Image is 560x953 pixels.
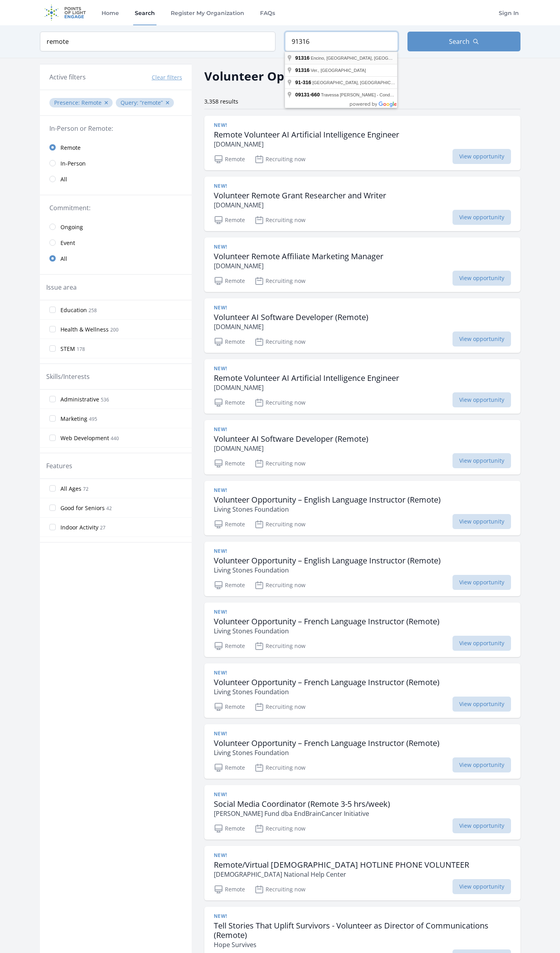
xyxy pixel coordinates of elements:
[214,276,245,286] p: Remote
[453,757,511,772] span: View opportunity
[407,32,520,51] button: Search
[100,524,106,531] span: 27
[214,487,227,493] span: New!
[204,663,520,718] a: New! Volunteer Opportunity – French Language Instructor (Remote) Living Stones Foundation Remote ...
[49,415,56,422] input: Marketing 495
[89,307,97,314] span: 258
[60,415,87,423] span: Marketing
[204,542,520,596] a: New! Volunteer Opportunity – English Language Instructor (Remote) Living Stones Foundation Remote...
[255,580,305,590] p: Recruiting now
[214,791,227,798] span: New!
[214,556,441,565] h3: Volunteer Opportunity – English Language Instructor (Remote)
[214,139,399,149] p: [DOMAIN_NAME]
[49,345,56,352] input: STEM 178
[255,215,305,225] p: Recruiting now
[214,322,368,331] p: [DOMAIN_NAME]
[453,697,511,712] span: View opportunity
[453,636,511,651] span: View opportunity
[60,345,75,353] span: STEM
[204,298,520,353] a: New! Volunteer AI Software Developer (Remote) [DOMAIN_NAME] Remote Recruiting now View opportunity
[295,92,320,98] span: 09131-660
[214,495,441,505] h3: Volunteer Opportunity – English Language Instructor (Remote)
[60,326,109,333] span: Health & Wellness
[60,396,99,403] span: Administrative
[49,326,56,332] input: Health & Wellness 200
[106,505,112,512] span: 42
[204,420,520,475] a: New! Volunteer AI Software Developer (Remote) [DOMAIN_NAME] Remote Recruiting now View opportunity
[214,799,390,809] h3: Social Media Coordinator (Remote 3-5 hrs/week)
[40,155,192,171] a: In-Person
[54,99,81,106] span: Presence :
[453,514,511,529] span: View opportunity
[110,326,119,333] span: 200
[214,365,227,372] span: New!
[214,305,227,311] span: New!
[255,702,305,712] p: Recruiting now
[214,244,227,250] span: New!
[214,940,511,949] p: Hope Survives
[214,748,439,757] p: Living Stones Foundation
[77,346,85,352] span: 178
[46,461,72,471] legend: Features
[46,283,77,292] legend: Issue area
[311,56,419,60] span: Encino, [GEOGRAPHIC_DATA], [GEOGRAPHIC_DATA]
[214,130,399,139] h3: Remote Volunteer AI Artificial Intelligence Engineer
[60,175,67,183] span: All
[49,124,182,133] legend: In-Person or Remote:
[214,609,227,615] span: New!
[40,219,192,235] a: Ongoing
[165,99,170,107] button: ✕
[214,670,227,676] span: New!
[214,809,390,818] p: [PERSON_NAME] Fund dba EndBrainCancer Initiative
[214,738,439,748] h3: Volunteer Opportunity – French Language Instructor (Remote)
[204,237,520,292] a: New! Volunteer Remote Affiliate Marketing Manager [DOMAIN_NAME] Remote Recruiting now View opport...
[214,373,399,383] h3: Remote Volunteer AI Artificial Intelligence Engineer
[453,575,511,590] span: View opportunity
[214,687,439,697] p: Living Stones Foundation
[453,331,511,347] span: View opportunity
[40,250,192,266] a: All
[60,255,67,263] span: All
[214,824,245,833] p: Remote
[101,396,109,403] span: 536
[255,885,305,894] p: Recruiting now
[453,210,511,225] span: View opportunity
[214,913,227,919] span: New!
[49,435,56,441] input: Web Development 440
[83,486,89,492] span: 72
[214,426,227,433] span: New!
[49,524,56,530] input: Indoor Activity 27
[89,416,97,422] span: 495
[214,548,227,554] span: New!
[255,763,305,772] p: Recruiting now
[214,565,441,575] p: Living Stones Foundation
[49,485,56,492] input: All Ages 72
[204,603,520,657] a: New! Volunteer Opportunity – French Language Instructor (Remote) Living Stones Foundation Remote ...
[255,641,305,651] p: Recruiting now
[204,359,520,414] a: New! Remote Volunteer AI Artificial Intelligence Engineer [DOMAIN_NAME] Remote Recruiting now Vie...
[214,763,245,772] p: Remote
[214,852,227,859] span: New!
[214,870,469,879] p: [DEMOGRAPHIC_DATA] National Help Center
[214,641,245,651] p: Remote
[214,731,227,737] span: New!
[40,235,192,250] a: Event
[255,154,305,164] p: Recruiting now
[49,72,86,82] h3: Active filters
[214,520,245,529] p: Remote
[214,215,245,225] p: Remote
[449,37,469,46] span: Search
[204,481,520,535] a: New! Volunteer Opportunity – English Language Instructor (Remote) Living Stones Foundation Remote...
[214,261,383,271] p: [DOMAIN_NAME]
[81,99,102,106] span: Remote
[214,860,469,870] h3: Remote/Virtual [DEMOGRAPHIC_DATA] HOTLINE PHONE VOLUNTEER
[49,203,182,213] legend: Commitment:
[40,139,192,155] a: Remote
[60,306,87,314] span: Education
[214,434,368,444] h3: Volunteer AI Software Developer (Remote)
[204,785,520,840] a: New! Social Media Coordinator (Remote 3-5 hrs/week) [PERSON_NAME] Fund dba EndBrainCancer Initiat...
[311,68,366,73] span: Ver., [GEOGRAPHIC_DATA]
[214,626,439,636] p: Living Stones Foundation
[214,252,383,261] h3: Volunteer Remote Affiliate Marketing Manager
[214,617,439,626] h3: Volunteer Opportunity – French Language Instructor (Remote)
